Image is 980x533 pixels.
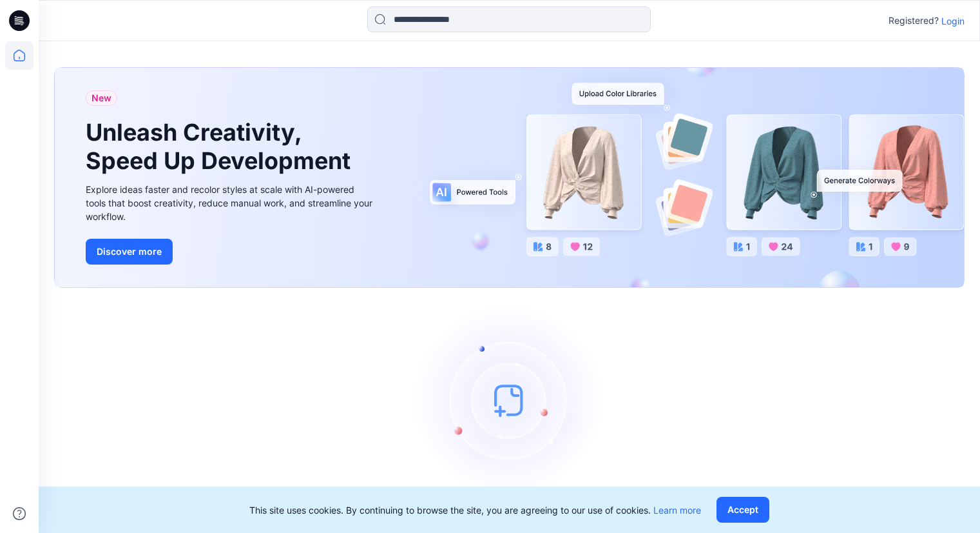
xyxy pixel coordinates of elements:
[716,497,769,523] button: Accept
[249,503,701,517] p: This site uses cookies. By continuing to browse the site, you are agreeing to our use of cookies.
[86,239,173,265] button: Discover more
[653,505,701,516] a: Learn more
[941,14,965,28] p: Login
[91,90,111,106] span: New
[413,303,606,497] img: empty-state-image.svg
[889,13,939,28] p: Registered?
[86,119,356,174] h1: Unleash Creativity, Speed Up Development
[86,239,376,265] a: Discover more
[86,183,376,223] div: Explore ideas faster and recolor styles at scale with AI-powered tools that boost creativity, red...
